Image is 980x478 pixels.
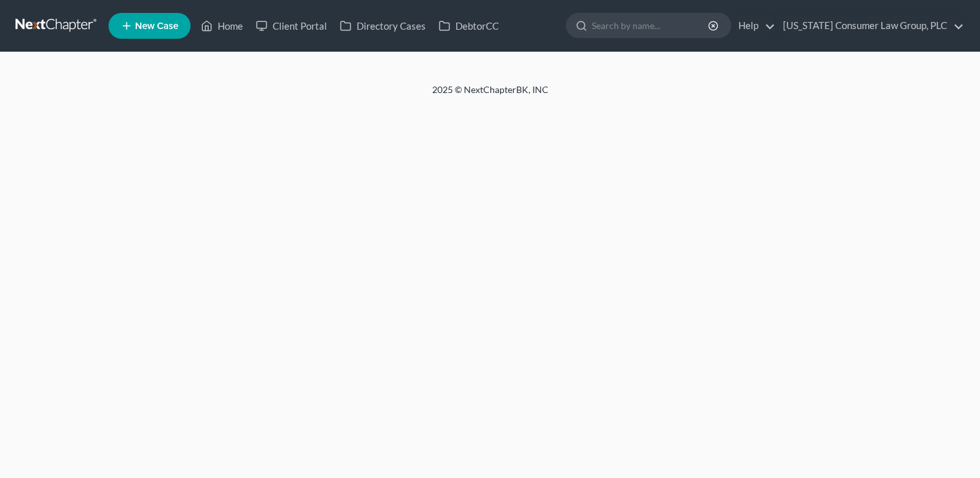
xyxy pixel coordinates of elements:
[194,14,249,37] a: Home
[135,21,178,31] span: New Case
[122,83,859,107] div: 2025 © NextChapterBK, INC
[249,14,333,37] a: Client Portal
[333,14,432,37] a: Directory Cases
[732,14,775,37] a: Help
[432,14,505,37] a: DebtorCC
[592,14,710,37] input: Search by name...
[777,14,964,37] a: [US_STATE] Consumer Law Group, PLC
